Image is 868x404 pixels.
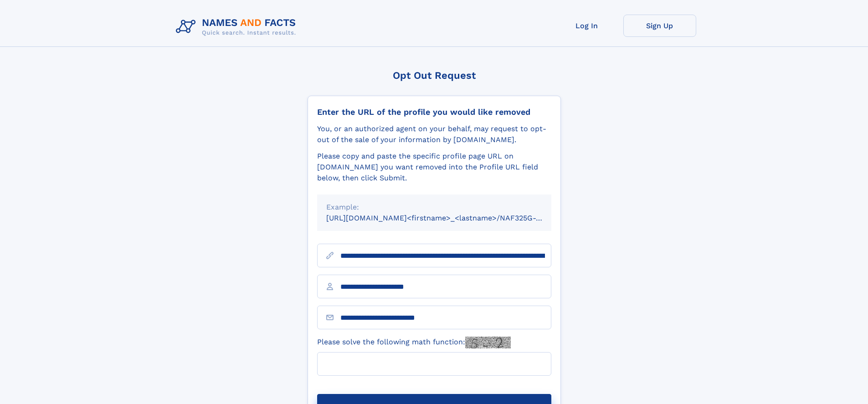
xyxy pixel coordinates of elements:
a: Sign Up [623,15,696,37]
img: Logo Names and Facts [172,15,303,39]
div: Opt Out Request [308,70,561,81]
div: Example: [326,202,542,213]
div: Please copy and paste the specific profile page URL on [DOMAIN_NAME] you want removed into the Pr... [317,151,551,184]
div: Enter the URL of the profile you would like removed [317,107,551,117]
label: Please solve the following math function: [317,337,511,348]
small: [URL][DOMAIN_NAME]<firstname>_<lastname>/NAF325G-xxxxxxxx [326,214,569,222]
a: Log In [550,15,623,37]
div: You, or an authorized agent on your behalf, may request to opt-out of the sale of your informatio... [317,123,551,145]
